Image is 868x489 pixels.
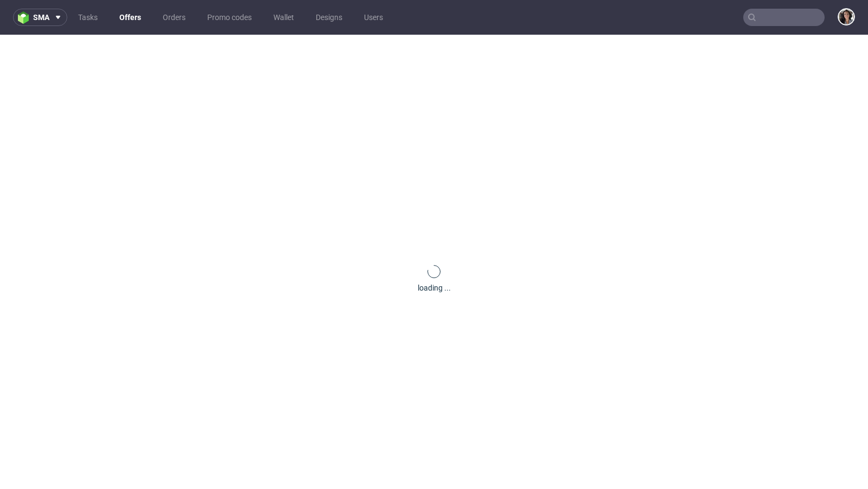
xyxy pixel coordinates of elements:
[13,9,67,26] button: sma
[72,9,104,26] a: Tasks
[267,9,301,26] a: Wallet
[358,9,390,26] a: Users
[418,282,451,293] div: loading ...
[33,14,49,21] span: sma
[309,9,349,26] a: Designs
[113,9,148,26] a: Offers
[839,9,854,24] img: Moreno Martinez Cristina
[18,11,33,24] img: logo
[201,9,258,26] a: Promo codes
[156,9,192,26] a: Orders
